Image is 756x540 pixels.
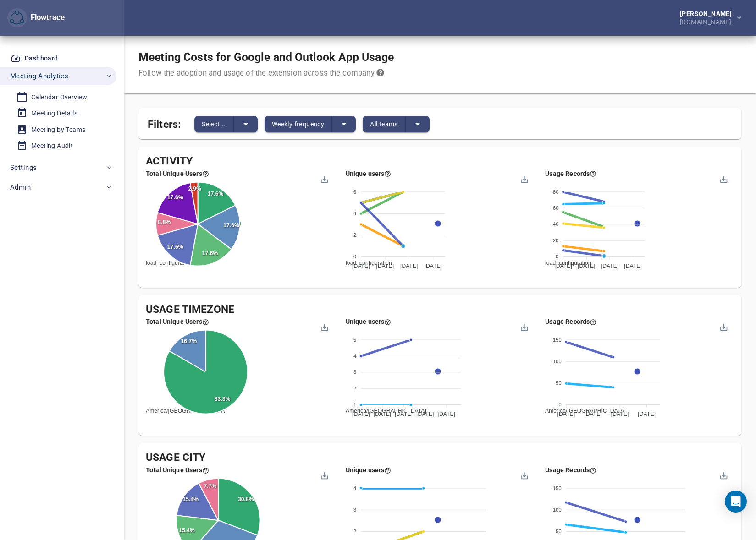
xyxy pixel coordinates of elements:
tspan: [DATE] [352,411,370,417]
tspan: 2 [353,232,356,238]
div: Here you can see a trendline of unique records we track over time. [545,465,596,475]
tspan: [DATE] [584,411,602,417]
tspan: [DATE] [416,411,434,417]
tspan: [DATE] [578,262,596,269]
tspan: [DATE] [557,411,575,417]
tspan: [DATE] [601,262,619,269]
div: Meeting by Teams [31,124,85,136]
button: Flowtrace [7,8,27,28]
div: [DOMAIN_NAME] [680,17,735,25]
tspan: [DATE] [400,262,418,269]
tspan: [DATE] [611,411,629,417]
div: Dashboard [25,53,58,64]
tspan: 150 [553,337,562,343]
span: America/[GEOGRAPHIC_DATA] [538,408,626,414]
div: Here you can see a trendline of unique users over time. [346,317,392,326]
tspan: 4 [353,485,356,491]
button: Weekly frequency [265,116,332,132]
div: Here you can see a trendline of unique records we track over time. [545,169,596,178]
tspan: [DATE] [376,262,394,269]
tspan: 0 [353,254,356,259]
tspan: 0 [556,254,559,259]
div: Menu [519,322,527,330]
div: Menu [519,174,527,182]
button: Select... [194,116,234,132]
div: Menu [320,470,328,478]
div: split button [265,116,356,132]
div: Here's the unique users over the whole time period. [146,465,209,475]
tspan: [DATE] [373,411,391,417]
div: Menu [719,470,727,478]
div: Flowtrace [7,8,65,28]
tspan: 3 [353,370,356,375]
span: Admin [10,181,31,193]
div: Here you can see a trendline of unique users over time. [346,465,392,475]
span: Weekly frequency [272,119,324,130]
tspan: 40 [553,221,559,227]
tspan: 2 [353,529,356,534]
div: Usage Timezone [146,302,734,317]
div: [PERSON_NAME] [680,11,735,17]
div: Menu [320,174,328,182]
tspan: 4 [353,211,356,216]
div: Here you can see a trendline of unique users over time. [346,169,392,178]
div: Meeting Audit [31,140,73,152]
tspan: [DATE] [555,262,573,269]
tspan: [DATE] [352,262,370,269]
div: Here's the unique users over the whole time period. [146,169,209,178]
tspan: 50 [556,380,562,386]
span: All teams [370,119,398,130]
span: load_configuration [339,260,392,266]
div: Activity [146,154,734,169]
div: split button [194,116,258,132]
tspan: 80 [553,189,559,194]
div: Calendar Overview [31,92,88,103]
div: Usage City [146,450,734,465]
tspan: 5 [353,337,356,343]
tspan: 50 [556,529,562,534]
div: Menu [320,322,328,330]
div: Open Intercom Messenger [725,491,747,513]
tspan: [DATE] [424,262,442,269]
tspan: [DATE] [638,411,656,417]
tspan: 60 [553,205,559,211]
tspan: 100 [553,359,562,364]
span: load_configuration [538,260,591,266]
tspan: 3 [353,507,356,513]
tspan: 20 [553,238,559,243]
tspan: 100 [553,507,562,513]
tspan: [DATE] [395,411,413,417]
div: Here's the unique users over the whole time period. [146,317,209,326]
div: Menu [519,470,527,478]
img: Flowtrace [10,11,24,25]
div: Follow the adoption and usage of the extension across the company [138,68,394,79]
tspan: 2 [353,386,356,391]
div: Menu [719,322,727,330]
tspan: [DATE] [437,411,455,417]
div: Meeting Details [31,108,77,119]
tspan: 4 [353,353,356,359]
span: Select... [202,119,226,130]
button: [PERSON_NAME][DOMAIN_NAME] [665,8,749,28]
tspan: 0 [559,402,562,408]
tspan: 1 [353,402,356,408]
tspan: [DATE] [624,262,642,269]
button: All teams [363,116,406,132]
span: load_configuration [139,260,192,266]
div: split button [363,116,430,132]
tspan: 150 [553,485,562,491]
h1: Meeting Costs for Google and Outlook App Usage [138,50,394,64]
span: America/[GEOGRAPHIC_DATA] [339,408,426,414]
tspan: 6 [353,189,356,194]
div: Here you can see a trendline of unique records we track over time. [545,317,596,326]
div: Menu [719,174,727,182]
span: Filters: [148,113,181,132]
div: Flowtrace [27,12,65,23]
span: Meeting Analytics [10,70,68,82]
span: America/[GEOGRAPHIC_DATA] [139,408,226,414]
span: Settings [10,162,37,174]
